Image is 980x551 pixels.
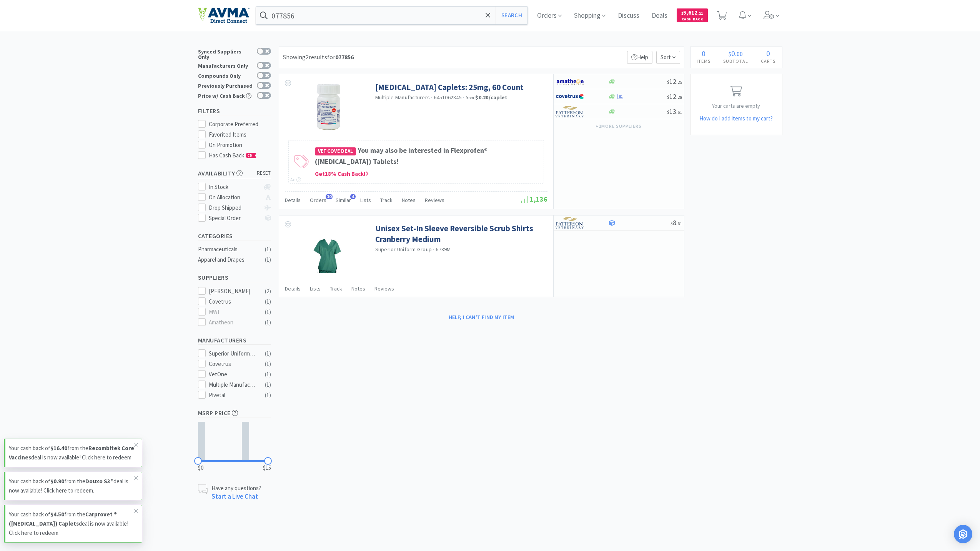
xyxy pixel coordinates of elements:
[697,11,703,16] span: . 21
[50,478,64,485] strong: $0.90
[326,194,333,199] span: 10
[375,82,524,92] a: [MEDICAL_DATA] Caplets: 25mg, 60 Count
[615,12,642,19] a: Discuss
[336,197,351,204] span: Similar
[265,391,271,400] div: ( 1 )
[731,48,735,58] span: 0
[556,217,584,229] img: f5e969b455434c6296c6d81ef179fa71_3.png
[496,7,527,24] button: Search
[265,255,271,264] div: ( 1 )
[681,9,703,16] span: 5,612
[209,214,260,223] div: Special Order
[283,52,354,62] div: Showing 2 results
[315,145,540,167] h4: You may also be interested in Flexprofen® ([MEDICAL_DATA]) Tablets!
[209,297,256,306] div: Covetrus
[556,91,584,102] img: 77fca1acd8b6420a9015268ca798ef17_1.png
[402,197,416,204] span: Notes
[263,463,271,473] span: $15
[444,311,519,324] button: Help, I can't find my item
[649,12,671,19] a: Deals
[315,147,356,155] span: Vetcove Deal
[310,197,326,204] span: Orders
[425,197,444,204] span: Reviews
[304,223,354,273] img: 3eb19d2f516e4510920d5b36a25e9c28_90268.jpeg
[375,246,432,253] a: Superior Uniform Group
[265,318,271,327] div: ( 1 )
[265,297,271,306] div: ( 1 )
[9,477,134,495] p: Your cash back of from the deal is now available! Click here to redeem.
[198,48,253,60] div: Synced Suppliers Only
[198,336,271,345] h5: Manufacturers
[327,53,354,61] span: for
[351,285,365,292] span: Notes
[702,48,705,58] span: 0
[209,391,256,400] div: Pivetal
[85,478,113,485] strong: Douxo S3®
[690,102,782,110] p: Your carts are empty
[265,380,271,389] div: ( 1 )
[360,197,371,204] span: Lists
[198,72,253,78] div: Compounds Only
[766,48,770,58] span: 0
[375,223,546,244] a: Unisex Set-In Sleeve Reversible Scrub Shirts Cranberry Medium
[690,114,782,123] h5: How do I add items to my cart?
[209,359,256,369] div: Covetrus
[436,246,451,253] span: 6789M
[265,287,271,296] div: ( 2 )
[50,511,64,518] strong: $4.50
[209,380,256,389] div: Multiple Manufacturers
[256,7,528,24] input: Search by item, sku, manufacturer, ingredient, size...
[198,169,271,178] h5: Availability
[667,92,682,101] span: 12
[198,232,271,240] h5: Categories
[690,57,717,65] h4: Items
[375,94,430,101] a: Multiple Manufacturers
[466,95,474,100] span: from
[737,50,743,58] span: 00
[676,220,682,226] span: . 61
[198,92,253,99] div: Price w/ Cash Back
[285,285,301,292] span: Details
[592,121,645,132] button: +2more suppliers
[310,285,321,292] span: Lists
[667,77,682,86] span: 12
[211,484,261,492] p: Have any questions?
[9,510,134,538] p: Your cash back of from the deal is now available! Click here to redeem.
[954,525,972,543] div: Open Intercom Messenger
[677,5,708,26] a: $5,612.21Cash Back
[198,62,253,68] div: Manufacturers Only
[209,203,260,212] div: Drop Shipped
[257,169,271,177] span: reset
[431,94,433,101] span: ·
[676,109,682,115] span: . 61
[717,57,755,65] h4: Subtotal
[676,94,682,100] span: . 28
[667,107,682,116] span: 13
[671,218,682,227] span: 8
[667,94,669,100] span: $
[265,349,271,358] div: ( 1 )
[667,109,669,115] span: $
[475,94,507,101] strong: $0.20 / caplet
[315,170,369,177] span: Get 18 % Cash Back!
[209,318,256,327] div: Amatheon
[9,444,134,462] p: Your cash back of from the deal is now available! Click here to redeem.
[290,176,301,183] div: Ad
[246,153,254,158] span: CB
[285,197,301,204] span: Details
[198,463,203,473] span: $0
[209,130,271,139] div: Favorited Items
[667,79,669,85] span: $
[433,246,434,253] span: ·
[556,106,584,117] img: f5e969b455434c6296c6d81ef179fa71_3.png
[198,7,250,23] img: e4e33dab9f054f5782a47901c742baa9_102.png
[374,285,394,292] span: Reviews
[265,307,271,317] div: ( 1 )
[676,79,682,85] span: . 25
[209,307,256,317] div: MWI
[729,50,731,58] span: $
[209,370,256,379] div: VetOne
[681,17,703,22] span: Cash Back
[755,57,782,65] h4: Carts
[463,94,464,101] span: ·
